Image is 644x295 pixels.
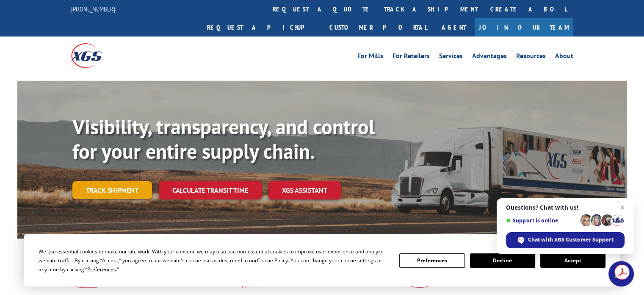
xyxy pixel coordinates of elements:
[323,18,433,37] a: Customer Portal
[71,5,115,13] a: [PHONE_NUMBER]
[257,257,288,264] span: Cookie Policy
[39,247,389,274] div: We use essential cookies to make our site work. With your consent, we may also use non-essential ...
[528,236,614,244] span: Chat with XGS Customer Support
[201,18,323,37] a: Request a pickup
[159,181,262,199] a: Calculate transit time
[268,181,341,199] a: XGS ASSISTANT
[506,217,577,224] span: Support is online
[540,253,605,268] button: Accept
[72,113,375,164] b: Visibility, transparency, and control for your entire supply chain.
[475,18,573,37] a: Join Our Team
[72,181,152,199] a: Track shipment
[516,53,546,62] a: Resources
[439,53,463,62] a: Services
[433,18,475,37] a: Agent
[472,53,507,62] a: Advantages
[506,204,625,211] span: Questions? Chat with us!
[357,53,383,62] a: For Mills
[608,261,634,287] a: Open chat
[555,53,573,62] a: About
[399,253,464,268] button: Preferences
[24,234,620,287] div: Cookie Consent Prompt
[470,253,535,268] button: Decline
[506,232,625,248] span: Chat with XGS Customer Support
[87,266,116,273] span: Preferences
[392,53,430,62] a: For Retailers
